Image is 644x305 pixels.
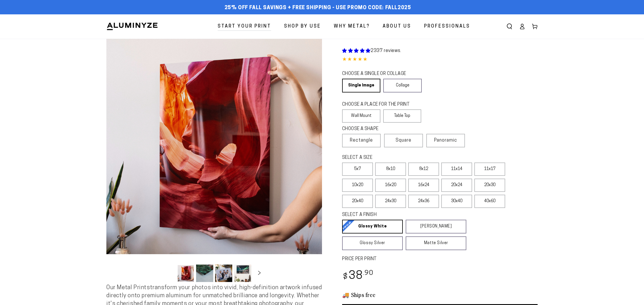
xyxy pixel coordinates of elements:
button: Slide left [163,267,175,279]
legend: SELECT A SIZE [342,155,457,161]
span: Shop By Use [284,22,321,31]
legend: CHOOSE A SHAPE [342,126,417,132]
label: 16x20 [375,179,406,192]
legend: CHOOSE A SINGLE OR COLLAGE [342,71,416,77]
a: Collage [383,79,421,92]
label: 16x24 [408,179,439,192]
h3: 🚚 Ships free [342,291,538,298]
label: 5x7 [342,163,373,176]
sup: .90 [363,270,373,277]
span: Square [396,137,411,144]
a: [PERSON_NAME] [406,220,466,233]
a: Single Image [342,79,380,92]
label: Table Top [383,109,421,123]
span: $ [343,273,348,281]
legend: SELECT A FINISH [342,212,453,218]
legend: CHOOSE A PLACE FOR THE PRINT [342,101,416,108]
a: Shop By Use [280,19,325,34]
span: Professionals [424,22,470,31]
label: 8x10 [375,163,406,176]
span: Rectangle [350,137,373,144]
a: Matte Silver [406,236,466,250]
a: Why Metal? [329,19,374,34]
span: Why Metal? [334,22,370,31]
a: Professionals [420,19,474,34]
label: 10x20 [342,179,373,192]
label: 11x14 [441,163,472,176]
bdi: 38 [342,271,373,282]
a: Glossy White [342,220,403,233]
summary: Search our site [503,20,516,33]
button: Slide right [253,267,266,279]
img: Aluminyze [106,22,158,31]
span: Panoramic [434,138,457,143]
button: Load image 4 in gallery view [234,265,251,282]
button: Load image 2 in gallery view [196,265,213,282]
button: Load image 1 in gallery view [177,265,194,282]
label: 8x12 [408,163,439,176]
span: Start Your Print [218,22,271,31]
span: About Us [383,22,411,31]
a: Start Your Print [213,19,275,34]
label: Wall Mount [342,109,380,123]
button: Load image 3 in gallery view [215,265,232,282]
a: Glossy Silver [342,236,403,250]
label: 20x30 [474,179,505,192]
label: 30x40 [441,195,472,208]
a: About Us [378,19,415,34]
span: 25% off FALL Savings + Free Shipping - Use Promo Code: FALL2025 [225,5,411,11]
label: 20x40 [342,195,373,208]
label: 11x17 [474,163,505,176]
label: PRICE PER PRINT [342,256,538,262]
label: 24x30 [375,195,406,208]
media-gallery: Gallery Viewer [106,39,322,284]
label: 24x36 [408,195,439,208]
div: 4.85 out of 5.0 stars [342,56,538,64]
label: 20x24 [441,179,472,192]
label: 40x60 [474,195,505,208]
